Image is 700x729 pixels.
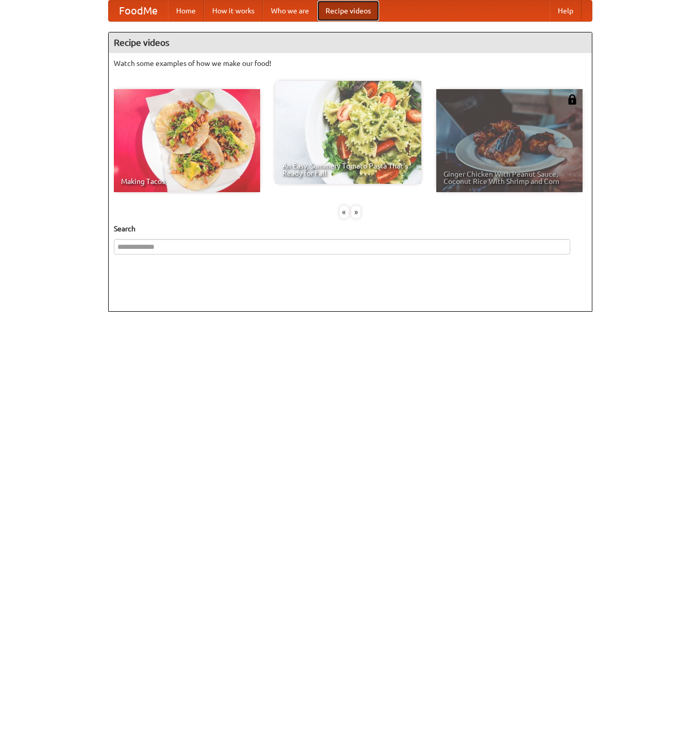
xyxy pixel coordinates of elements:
div: » [351,206,361,218]
a: Home [168,1,204,21]
div: « [339,206,349,218]
img: 483408.png [567,94,577,105]
a: Help [550,1,582,21]
span: An Easy, Summery Tomato Pasta That's Ready for Fall [282,162,414,177]
a: Recipe videos [317,1,379,21]
h4: Recipe videos [109,32,592,53]
span: Making Tacos [121,178,253,185]
p: Watch some examples of how we make our food! [114,58,587,69]
a: How it works [204,1,263,21]
h5: Search [114,224,587,234]
a: FoodMe [109,1,168,21]
a: An Easy, Summery Tomato Pasta That's Ready for Fall [275,81,421,184]
a: Making Tacos [114,89,260,192]
a: Who we are [263,1,317,21]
